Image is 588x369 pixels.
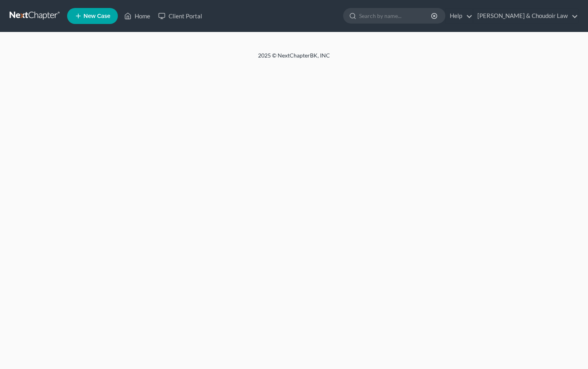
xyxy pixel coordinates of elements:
a: Client Portal [154,9,206,23]
span: New Case [83,13,110,19]
a: Home [120,9,154,23]
div: 2025 © NextChapterBK, INC [66,52,522,66]
a: Help [446,9,473,23]
a: [PERSON_NAME] & Choudoir Law [473,9,578,23]
input: Search by name... [359,8,432,23]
